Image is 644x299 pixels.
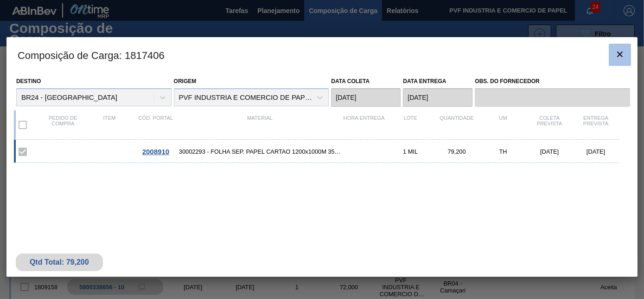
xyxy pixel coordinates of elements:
[133,115,179,135] div: Cód. Portal
[480,148,526,155] div: TH
[526,115,573,135] div: Coleta Prevista
[142,148,169,156] span: 2008910
[403,78,446,84] label: Data entrega
[434,115,480,135] div: Quantidade
[86,115,133,135] div: Item
[16,78,41,84] label: Destino
[573,148,619,155] div: [DATE]
[6,37,638,72] h3: Composição de Carga : 1817406
[526,148,573,155] div: [DATE]
[387,115,434,135] div: Lote
[23,258,96,266] div: Qtd Total: 79,200
[179,148,341,155] span: 30002293 - FOLHA SEP. PAPEL CARTAO 1200x1000M 350g
[387,148,434,155] div: 1 MIL
[480,115,526,135] div: UM
[40,115,86,135] div: Pedido de compra
[573,115,619,135] div: Entrega Prevista
[475,75,630,88] label: Obs. do Fornecedor
[341,115,387,135] div: Hora Entrega
[174,78,197,84] label: Origem
[133,148,179,156] div: Ir para o Pedido
[331,78,370,84] label: Data coleta
[331,88,401,107] input: dd/mm/yyyy
[434,148,480,155] div: 79,200
[179,115,341,135] div: Material
[403,88,472,107] input: dd/mm/yyyy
